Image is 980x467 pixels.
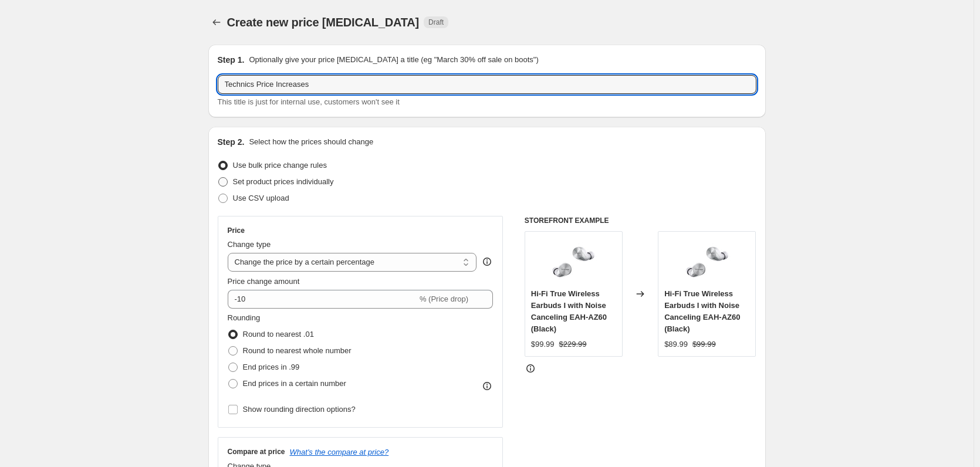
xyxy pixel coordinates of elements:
[243,405,356,414] span: Show rounding direction options?
[243,363,300,371] span: End prices in .99
[664,289,740,333] span: Hi-Fi True Wireless Earbuds I with Noise Canceling EAH-AZ60 (Black)
[228,313,261,322] span: Rounding
[218,136,245,148] h2: Step 2.
[228,290,417,309] input: -15
[428,18,444,27] span: Draft
[550,238,597,285] img: sbu-2021-az60-galleryimages-7-210831_80x.jpg
[233,194,289,202] span: Use CSV upload
[208,14,225,31] button: Price change jobs
[249,54,538,66] p: Optionally give your price [MEDICAL_DATA] a title (eg "March 30% off sale on boots")
[228,226,245,235] h3: Price
[218,97,400,106] span: This title is just for internal use, customers won't see it
[243,379,346,388] span: End prices in a certain number
[290,448,389,456] button: What's the compare at price?
[420,295,468,303] span: % (Price drop)
[233,161,327,170] span: Use bulk price change rules
[218,75,756,94] input: 30% off holiday sale
[228,447,285,456] h3: Compare at price
[559,339,587,350] strike: $229.99
[531,289,607,333] span: Hi-Fi True Wireless Earbuds I with Noise Canceling EAH-AZ60 (Black)
[228,277,300,286] span: Price change amount
[228,240,271,249] span: Change type
[525,216,756,225] h6: STOREFRONT EXAMPLE
[243,330,314,339] span: Round to nearest .01
[249,136,373,148] p: Select how the prices should change
[227,16,420,29] span: Create new price [MEDICAL_DATA]
[692,339,716,350] strike: $99.99
[243,346,352,355] span: Round to nearest whole number
[218,54,245,66] h2: Step 1.
[531,339,555,350] div: $99.99
[481,256,493,268] div: help
[233,177,334,186] span: Set product prices individually
[664,339,688,350] div: $89.99
[684,238,731,285] img: sbu-2021-az60-galleryimages-7-210831_80x.jpg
